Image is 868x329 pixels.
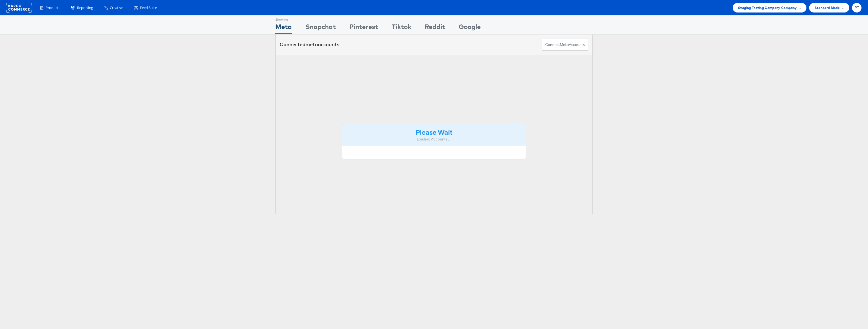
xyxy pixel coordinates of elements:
div: Pinterest [349,22,378,34]
span: meta [560,42,569,47]
div: Snapchat [305,22,336,34]
div: Reddit [425,22,445,34]
div: Loading Accounts .... [346,137,522,142]
span: Products [46,5,60,10]
span: Feed Suite [140,5,157,10]
span: Creative [110,5,123,10]
span: meta [305,41,318,48]
button: ConnectmetaAccounts [542,39,588,51]
strong: Please Wait [416,127,452,136]
div: Connected accounts [280,41,339,48]
div: Tiktok [392,22,411,34]
span: Standard Mode [815,5,840,11]
div: Meta [275,22,292,34]
span: Staging Testing Company Company [738,5,797,11]
span: Reporting [77,5,93,10]
div: Google [459,22,481,34]
div: Showing [275,15,292,22]
span: PT [854,6,859,10]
